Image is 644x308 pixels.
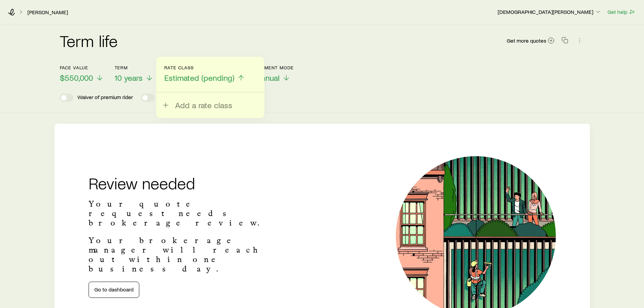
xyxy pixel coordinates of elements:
p: Waiver of premium rider [77,94,133,102]
span: 10 years [115,73,143,82]
button: [DEMOGRAPHIC_DATA][PERSON_NAME] [497,8,602,16]
span: $550,000 [60,73,93,82]
button: Get help [607,8,636,16]
p: Rate Class [164,65,245,70]
p: [DEMOGRAPHIC_DATA][PERSON_NAME] [498,8,601,15]
a: [PERSON_NAME] [27,9,68,16]
span: Get more quotes [507,38,546,43]
span: Annual [256,73,280,82]
button: Face value$550,000 [60,65,104,83]
h2: Review needed [89,175,283,191]
button: Term10 years [115,65,153,83]
p: Payment Mode [256,65,294,70]
a: Get more quotes [506,37,555,45]
p: Your brokerage manager will reach out within one business day. [89,236,283,274]
button: Rate ClassEstimated (pending) [164,65,245,83]
a: Go to dashboard [89,282,139,298]
p: Your quote request needs brokerage review. [89,199,283,228]
p: Term [115,65,153,70]
h2: Term life [60,32,118,49]
span: Estimated (pending) [164,73,234,82]
p: Face value [60,65,104,70]
button: Payment ModeAnnual [256,65,294,83]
